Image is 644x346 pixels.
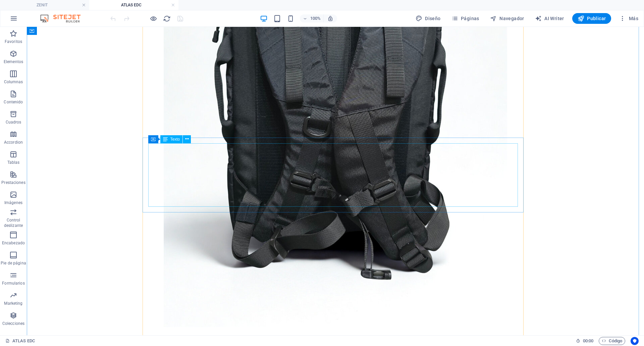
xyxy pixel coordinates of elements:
a: Haz clic para cancelar la selección y doble clic para abrir páginas [5,337,35,345]
p: Tablas [7,160,20,165]
i: Al redimensionar, ajustar el nivel de zoom automáticamente para ajustarse al dispositivo elegido. [327,15,333,21]
h4: ATLAS EDC [89,1,178,9]
p: Formularios [2,281,24,286]
button: AI Writer [532,13,567,24]
div: Diseño (Ctrl+Alt+Y) [413,13,443,24]
p: Elementos [4,59,23,64]
p: Accordion [4,140,23,145]
p: Colecciones [2,321,24,326]
p: Pie de página [1,260,26,266]
span: Código [602,337,622,345]
span: Diseño [416,15,441,22]
span: Páginas [451,15,479,22]
span: Texto [170,137,180,141]
button: Diseño [413,13,443,24]
button: Publicar [572,13,611,24]
button: Código [599,337,625,345]
img: Editor Logo [39,14,89,22]
button: 100% [300,14,324,22]
p: Favoritos [5,39,22,44]
span: Navegador [490,15,524,22]
span: Más [619,15,638,22]
p: Prestaciones [1,180,25,185]
button: Navegador [487,13,527,24]
span: AI Writer [535,15,564,22]
p: Contenido [4,99,23,105]
h6: Tiempo de la sesión [576,337,594,345]
button: Usercentrics [631,337,639,345]
p: Imágenes [4,200,22,205]
span: Publicar [578,15,606,22]
span: 00 00 [583,337,593,345]
button: reload [163,14,171,22]
p: Marketing [4,301,22,306]
i: Volver a cargar página [163,15,171,22]
p: Cuadros [6,119,21,125]
button: Más [616,13,641,24]
span: : [588,338,589,343]
iframe: To enrich screen reader interactions, please activate Accessibility in Grammarly extension settings [27,27,644,335]
button: Páginas [449,13,482,24]
p: Encabezado [2,240,25,246]
p: Columnas [4,79,23,85]
h6: 100% [310,14,321,22]
button: Haz clic para salir del modo de previsualización y seguir editando [149,14,157,22]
